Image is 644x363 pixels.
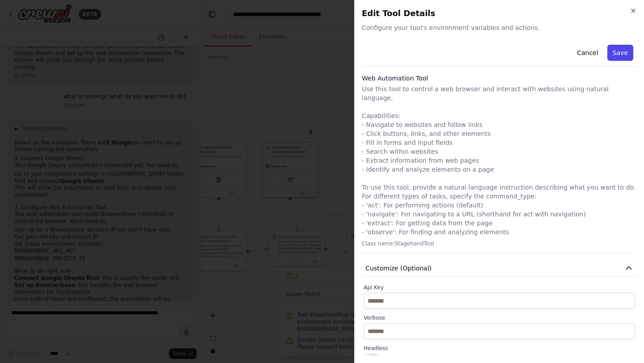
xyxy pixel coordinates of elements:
[364,314,635,321] label: Verbose
[607,45,633,61] button: Save
[362,7,637,20] h2: Edit Tool Details
[364,345,635,352] label: Headless
[362,74,637,83] h3: Web Automation Tool
[362,240,637,247] p: Class name: StagehandTool
[362,23,637,32] span: Configure your tool's environment variables and actions.
[364,284,635,291] label: Api Key
[362,84,637,236] p: Use this tool to control a web browser and interact with websites using natural language. Capabil...
[572,45,603,61] button: Cancel
[362,260,637,277] button: Customize (Optional)
[365,264,432,273] span: Customize (Optional)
